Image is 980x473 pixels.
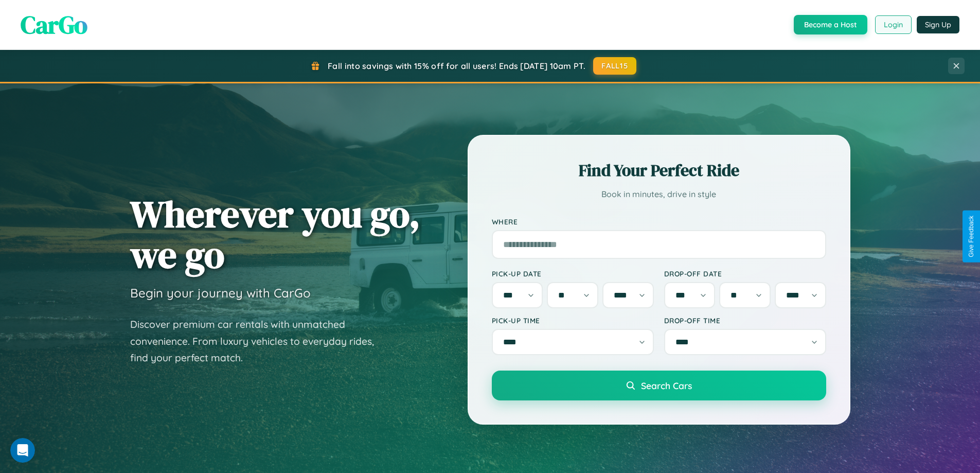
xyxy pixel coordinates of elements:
label: Pick-up Date [492,269,654,278]
span: CarGo [21,8,87,42]
button: Sign Up [917,16,959,33]
p: Book in minutes, drive in style [492,187,826,202]
span: Fall into savings with 15% off for all users! Ends [DATE] 10am PT. [328,61,585,71]
h1: Wherever you go, we go [130,194,420,275]
button: FALL15 [593,57,636,75]
iframe: Intercom live chat [10,438,35,463]
label: Where [492,217,826,226]
button: Become a Host [794,15,867,34]
button: Search Cars [492,371,826,400]
p: Discover premium car rentals with unmatched convenience. From luxury vehicles to everyday rides, ... [130,316,387,366]
span: Search Cars [641,380,692,391]
div: Give Feedback [968,216,975,257]
button: Login [875,15,912,34]
label: Pick-up Time [492,316,654,325]
label: Drop-off Time [664,316,826,325]
h2: Find Your Perfect Ride [492,159,826,182]
h3: Begin your journey with CarGo [130,285,311,301]
label: Drop-off Date [664,269,826,278]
